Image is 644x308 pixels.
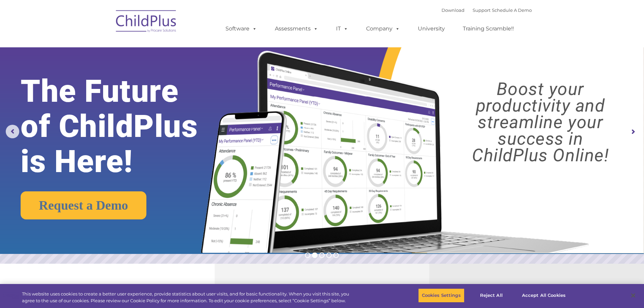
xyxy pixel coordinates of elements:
[445,81,636,164] rs-layer: Boost your productivity and streamline your success in ChildPlus Online!
[518,288,569,303] button: Accept All Cookies
[113,5,180,39] img: ChildPlus by Procare Solutions
[626,288,641,303] button: Close
[22,291,354,304] div: This website uses cookies to create a better user experience, provide statistics about user visit...
[219,22,264,35] a: Software
[21,74,226,179] rs-layer: The Future of ChildPlus is Here!
[492,7,532,13] a: Schedule A Demo
[329,22,355,35] a: IT
[442,7,464,13] a: Download
[359,22,407,35] a: Company
[418,288,464,303] button: Cookies Settings
[456,22,521,35] a: Training Scramble!!
[21,191,146,219] a: Request a Demo
[473,7,491,13] a: Support
[411,22,452,35] a: University
[94,45,115,50] span: Last name
[268,22,325,35] a: Assessments
[94,72,123,77] span: Phone number
[442,7,532,13] font: |
[470,288,512,303] button: Reject All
